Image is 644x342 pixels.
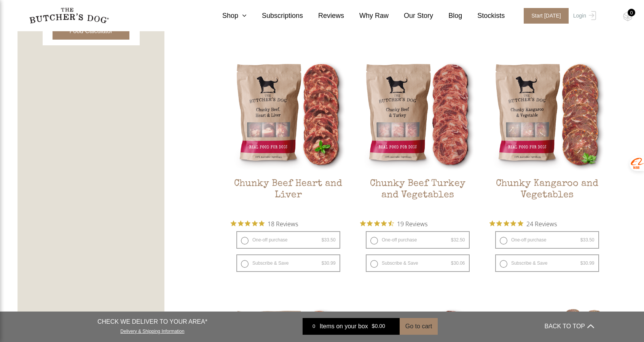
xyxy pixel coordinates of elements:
[366,254,470,272] label: Subscribe & Save
[389,11,433,21] a: Our Story
[320,322,368,331] span: Items on your box
[247,11,303,21] a: Subscriptions
[322,260,324,266] span: $
[489,178,605,214] h2: Chunky Kangaroo and Vegetables
[231,178,346,214] h2: Chunky Beef Heart and Liver
[231,57,346,214] a: Chunky Beef Heart and LiverChunky Beef Heart and Liver
[236,231,340,249] label: One-off purchase
[236,254,340,272] label: Subscribe & Save
[433,11,462,21] a: Blog
[489,218,557,229] button: Rated 4.8 out of 5 stars from 24 reviews. Jump to reviews.
[580,237,583,243] span: $
[628,9,635,16] div: 0
[397,218,427,229] span: 19 Reviews
[495,254,599,272] label: Subscribe & Save
[462,11,505,21] a: Stockists
[489,57,605,214] a: Chunky Kangaroo and VegetablesChunky Kangaroo and Vegetables
[451,260,465,266] bdi: 30.06
[231,218,298,229] button: Rated 4.9 out of 5 stars from 18 reviews. Jump to reviews.
[303,11,344,21] a: Reviews
[580,260,595,266] bdi: 30.99
[451,237,454,243] span: $
[308,323,320,330] div: 0
[489,57,605,172] img: Chunky Kangaroo and Vegetables
[360,57,475,172] img: Chunky Beef Turkey and Vegetables
[268,218,298,229] span: 18 Reviews
[580,237,595,243] bdi: 33.50
[495,231,599,249] label: One-off purchase
[322,237,324,243] span: $
[120,327,184,334] a: Delivery & Shipping Information
[322,237,336,243] bdi: 33.50
[580,260,583,266] span: $
[97,317,207,326] p: CHECK WE DELIVER TO YOUR AREA*
[372,323,375,329] span: $
[207,11,247,21] a: Shop
[623,11,633,21] img: TBD_Cart-Empty.png
[516,8,571,24] a: Start [DATE]
[451,260,454,266] span: $
[400,318,438,335] button: Go to cart
[372,323,385,329] bdi: 0.00
[303,318,400,335] a: 0 Items on your box $0.00
[360,178,475,214] h2: Chunky Beef Turkey and Vegetables
[571,8,596,24] a: Login
[360,57,475,214] a: Chunky Beef Turkey and VegetablesChunky Beef Turkey and Vegetables
[451,237,465,243] bdi: 32.50
[360,218,427,229] button: Rated 4.7 out of 5 stars from 19 reviews. Jump to reviews.
[524,8,569,24] span: Start [DATE]
[366,231,470,249] label: One-off purchase
[231,57,346,172] img: Chunky Beef Heart and Liver
[526,218,557,229] span: 24 Reviews
[322,260,336,266] bdi: 30.99
[344,11,389,21] a: Why Raw
[545,317,594,336] button: BACK TO TOP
